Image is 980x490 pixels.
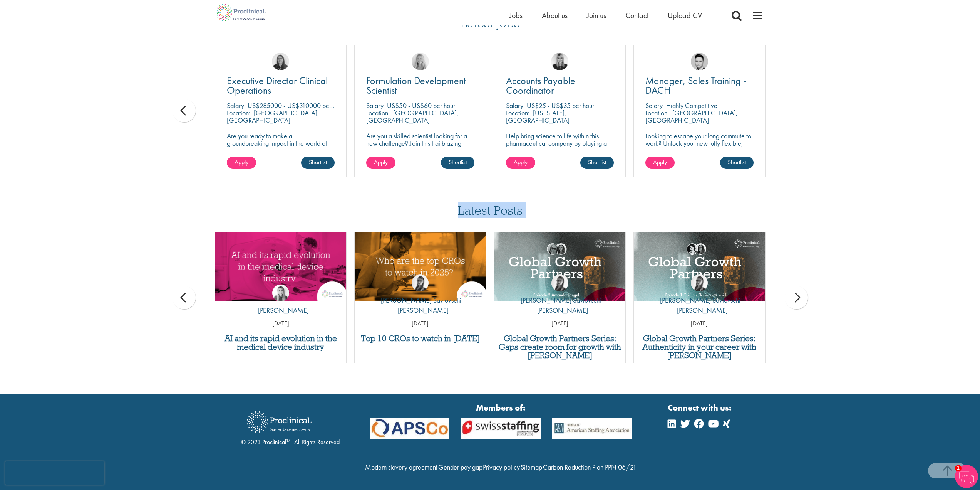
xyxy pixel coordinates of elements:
a: Jobs [509,10,523,20]
a: Shortlist [720,157,754,169]
a: Top 10 CROs to watch in [DATE] [358,334,482,343]
a: Carbon Reduction Plan PPN 06/21 [543,463,637,471]
p: US$25 - US$35 per hour [527,101,594,110]
a: Accounts Payable Coordinator [506,76,614,95]
img: Janelle Jones [551,53,568,70]
a: Apply [366,157,395,169]
p: [DATE] [494,319,626,328]
a: Shortlist [301,157,335,169]
p: [PERSON_NAME] Savlovschi - [PERSON_NAME] [355,295,486,315]
a: Apply [227,157,256,169]
a: Link to a post [494,232,626,301]
span: Location: [227,108,250,117]
p: [US_STATE], [GEOGRAPHIC_DATA] [506,108,570,125]
p: [PERSON_NAME] [252,305,309,315]
span: Apply [514,158,528,166]
a: Manager, Sales Training - DACH [645,76,754,95]
img: APSCo [455,418,546,439]
span: Location: [645,108,669,117]
a: Upload CV [668,10,702,20]
p: [GEOGRAPHIC_DATA], [GEOGRAPHIC_DATA] [227,108,319,125]
img: Top 10 CROs 2025 | Proclinical [355,232,486,301]
p: [DATE] [215,319,347,328]
div: next [785,286,808,309]
p: US$285000 - US$310000 per annum [248,101,350,110]
div: © 2023 Proclinical | All Rights Reserved [241,406,340,447]
img: AI and Its Impact on the Medical Device Industry | Proclinical [215,232,347,301]
p: [GEOGRAPHIC_DATA], [GEOGRAPHIC_DATA] [645,108,738,125]
a: Join us [587,10,606,20]
span: Location: [366,108,390,117]
p: [DATE] [634,319,765,328]
img: Chatbot [955,465,978,488]
img: Shannon Briggs [412,53,429,70]
img: APSCo [364,418,456,439]
img: Connor Lynes [691,53,708,70]
p: [GEOGRAPHIC_DATA], [GEOGRAPHIC_DATA] [366,108,459,125]
p: US$50 - US$60 per hour [387,101,455,110]
a: Global Growth Partners Series: Authenticity in your career with [PERSON_NAME] [638,334,761,360]
span: Salary [645,101,663,110]
a: Contact [625,10,648,20]
a: Sitemap [521,463,542,471]
img: Theodora Savlovschi - Wicks [691,274,708,291]
img: Ciara Noble [272,53,289,70]
img: APSCo [546,418,638,439]
span: Formulation Development Scientist [366,74,466,97]
a: Modern slavery agreement [365,463,437,471]
a: Privacy policy [483,463,520,471]
a: Theodora Savlovschi - Wicks [PERSON_NAME] Savlovschi - [PERSON_NAME] [634,274,765,319]
span: 1 [955,465,962,471]
p: Are you a skilled scientist looking for a new challenge? Join this trailblazing biotech on the cu... [366,132,474,169]
a: Theodora Savlovschi - Wicks [PERSON_NAME] Savlovschi - [PERSON_NAME] [494,274,626,319]
h3: Latest Posts [458,204,523,222]
img: Theodora Savlovschi - Wicks [412,274,429,291]
a: Hannah Burke [PERSON_NAME] [252,285,309,319]
p: Looking to escape your long commute to work? Unlock your new fully flexible, remote working posit... [645,132,754,162]
span: Accounts Payable Coordinator [506,74,575,97]
p: [PERSON_NAME] Savlovschi - [PERSON_NAME] [494,295,626,315]
img: Hannah Burke [272,285,289,301]
span: Salary [366,101,384,110]
a: About us [542,10,568,20]
span: Location: [506,108,529,117]
span: Apply [235,158,248,166]
iframe: reCAPTCHA [5,461,104,485]
a: Theodora Savlovschi - Wicks [PERSON_NAME] Savlovschi - [PERSON_NAME] [355,274,486,319]
a: Shortlist [441,157,474,169]
p: [PERSON_NAME] Savlovschi - [PERSON_NAME] [634,295,765,315]
p: Are you ready to make a groundbreaking impact in the world of biotechnology? Join a growing compa... [227,132,335,169]
span: Apply [374,158,388,166]
a: Formulation Development Scientist [366,76,474,95]
div: prev [173,99,196,122]
a: Apply [645,157,675,169]
img: Theodora Savlovschi - Wicks [551,274,568,291]
a: AI and its rapid evolution in the medical device industry [219,334,343,351]
p: Highly Competitive [666,101,717,110]
a: Shortlist [580,157,614,169]
span: Salary [506,101,523,110]
img: Proclinical Recruitment [241,406,318,438]
strong: Members of: [370,402,632,414]
p: Help bring science to life within this pharmaceutical company by playing a key role in their fina... [506,132,614,154]
span: Apply [653,158,667,166]
p: [DATE] [355,319,486,328]
a: Global Growth Partners Series: Gaps create room for growth with [PERSON_NAME] [498,334,622,360]
a: Apply [506,157,535,169]
a: Executive Director Clinical Operations [227,76,335,95]
div: prev [173,286,196,309]
span: Executive Director Clinical Operations [227,74,328,97]
sup: ® [286,437,290,443]
a: Link to a post [634,232,765,301]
